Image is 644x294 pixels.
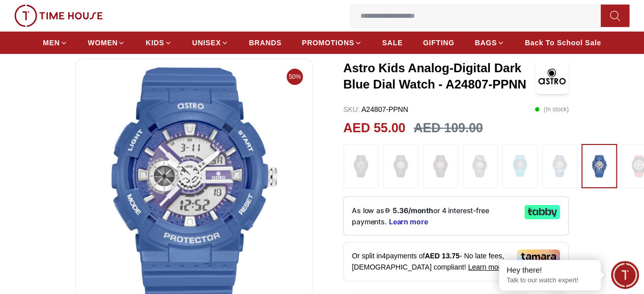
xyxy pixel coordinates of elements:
[536,58,569,94] img: Astro Kids Analog-Digital Dark Blue Dial Watch - A24807-PPNN
[467,149,493,184] img: ...
[192,34,229,52] a: UNISEX
[43,34,67,52] a: MEN
[507,276,593,285] p: Talk to our watch expert!
[382,34,403,52] a: SALE
[413,119,483,138] h3: AED 109.00
[586,149,612,184] img: ...
[343,242,569,281] div: Or split in 4 payments of - No late fees, [DEMOGRAPHIC_DATA] compliant!
[249,38,282,48] span: BRANDS
[348,149,374,184] img: ...
[423,38,455,48] span: GIFTING
[343,60,536,93] h3: Astro Kids Analog-Digital Dark Blue Dial Watch - A24807-PPNN
[14,5,103,27] img: ...
[343,105,360,113] span: SKU :
[423,34,455,52] a: GIFTING
[343,104,408,114] p: A24807-PPNN
[525,34,601,52] a: Back To School Sale
[88,38,118,48] span: WOMEN
[535,104,569,114] p: ( In stock )
[287,69,303,85] span: 50%
[474,38,496,48] span: BAGS
[302,38,354,48] span: PROMOTIONS
[474,34,504,52] a: BAGS
[517,249,560,263] img: Tamara
[425,252,459,260] span: AED 13.75
[146,34,172,52] a: KIDS
[146,38,164,48] span: KIDS
[525,38,601,48] span: Back To School Sale
[388,149,413,184] img: ...
[547,149,572,184] img: ...
[249,34,282,52] a: BRANDS
[382,38,403,48] span: SALE
[468,263,505,271] span: Learn more
[428,149,453,184] img: ...
[88,34,126,52] a: WOMEN
[192,38,221,48] span: UNISEX
[507,265,593,275] div: Hey there!
[302,34,362,52] a: PROMOTIONS
[343,119,405,138] h2: AED 55.00
[507,149,533,184] img: ...
[43,38,60,48] span: MEN
[611,261,639,289] div: Chat Widget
